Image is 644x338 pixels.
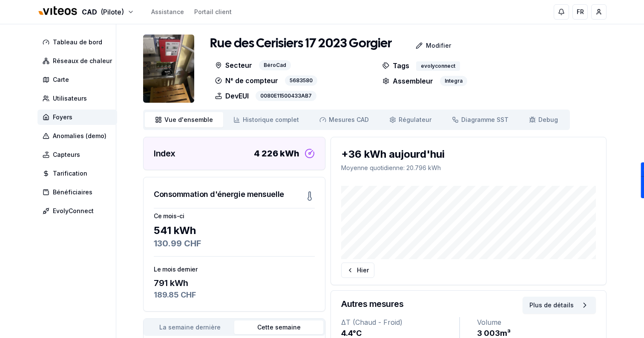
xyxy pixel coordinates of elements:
div: BéroCad [259,60,291,70]
a: Réseaux de chaleur [37,53,121,69]
a: Assistance [151,8,184,16]
div: 791 kWh [154,277,315,289]
span: Capteurs [53,150,80,159]
a: Modifier [392,37,458,54]
a: Mesures CAD [309,112,379,127]
p: Moyenne quotidienne : 20.796 kWh [341,164,596,172]
img: Viteos - CAD Logo [37,1,78,21]
div: Integra [440,76,467,86]
div: 130.99 CHF [154,237,315,249]
a: EvolyConnect [37,203,121,219]
div: 5683580 [285,75,317,86]
a: Tableau de bord [37,35,121,50]
a: Bénéficiaires [37,185,121,200]
a: Portail client [194,8,232,16]
span: FR [577,8,584,16]
p: Tags [382,60,409,71]
span: CAD [82,7,97,17]
a: Utilisateurs [37,91,121,106]
p: N° de compteur [215,75,278,86]
h3: Index [154,147,175,159]
span: EvolyConnect [53,207,94,215]
span: Historique complet [243,116,299,124]
div: 189.85 CHF [154,289,315,301]
div: 541 kWh [154,224,315,237]
span: Diagramme SST [461,116,509,124]
a: Tarification [37,166,121,181]
span: Foyers [53,113,72,121]
a: Diagramme SST [442,112,519,127]
h3: Le mois dernier [154,265,315,274]
div: Volume [477,317,596,327]
div: ΔT (Chaud - Froid) [341,317,459,327]
a: Carte [37,72,121,87]
a: Foyers [37,110,121,125]
div: +36 kWh aujourd'hui [341,147,596,161]
p: Secteur [215,60,252,70]
h3: Ce mois-ci [154,212,315,220]
span: Carte [53,75,69,84]
p: Modifier [426,41,451,50]
button: FR [572,4,588,20]
button: La semaine dernière [145,321,234,334]
button: Hier [341,263,374,278]
h3: Consommation d'énergie mensuelle [154,188,284,200]
button: Plus de détails [523,297,596,314]
h1: Rue des Cerisiers 17 2023 Gorgier [210,36,392,52]
h3: Autres mesures [341,298,403,310]
a: Régulateur [379,112,442,127]
div: 0080E11500433AB7 [256,91,316,101]
span: Régulateur [399,116,431,124]
span: Vue d'ensemble [164,116,213,124]
span: Utilisateurs [53,94,87,103]
p: DevEUI [215,91,249,101]
span: Réseaux de chaleur [53,57,112,65]
span: Bénéficiaires [53,188,92,196]
button: CAD(Pilote) [37,3,134,21]
a: Historique complet [223,112,309,127]
span: Mesures CAD [329,116,369,124]
p: Assembleur [382,76,433,86]
a: Capteurs [37,147,121,162]
span: (Pilote) [101,7,124,17]
span: Tarification [53,169,87,178]
div: evolyconnect [416,61,460,71]
span: Anomalies (demo) [53,132,106,140]
a: Debug [519,112,568,127]
span: Tableau de bord [53,38,102,46]
button: Cette semaine [234,321,323,334]
a: Vue d'ensemble [145,112,223,127]
div: 4 226 kWh [254,147,299,159]
span: Debug [538,116,558,124]
img: unit Image [143,35,194,103]
a: Anomalies (demo) [37,128,121,144]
